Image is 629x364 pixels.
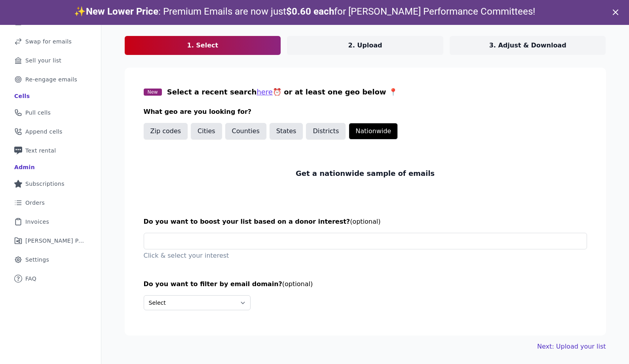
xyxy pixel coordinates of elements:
[144,89,162,96] span: New
[489,41,566,50] p: 3. Adjust & Download
[450,36,606,55] a: 3. Adjust & Download
[25,57,61,64] span: Sell your list
[349,123,398,140] button: Nationwide
[225,123,266,140] button: Counties
[25,75,77,83] span: Re-engage emails
[25,199,45,207] span: Orders
[6,33,95,50] a: Swap for emails
[6,71,95,88] a: Re-engage emails
[6,232,95,249] a: [PERSON_NAME] Performance
[25,180,65,188] span: Subscriptions
[144,251,587,260] p: Click & select your interest
[25,275,36,283] span: FAQ
[348,41,382,50] p: 2. Upload
[306,123,346,140] button: Districts
[6,175,95,192] a: Subscriptions
[6,52,95,69] a: Sell your list
[191,123,222,140] button: Cities
[296,168,435,179] p: Get a nationwide sample of emails
[144,280,282,288] span: Do you want to filter by email domain?
[350,218,380,225] span: (optional)
[257,87,273,98] button: here
[287,36,443,55] a: 2. Upload
[25,218,49,226] span: Invoices
[144,123,188,140] button: Zip codes
[6,251,95,268] a: Settings
[537,342,606,351] a: Next: Upload your list
[144,107,587,117] h3: What geo are you looking for?
[25,147,56,155] span: Text rental
[6,194,95,211] a: Orders
[6,123,95,140] a: Append cells
[270,123,303,140] button: States
[6,213,95,230] a: Invoices
[144,218,350,225] span: Do you want to boost your list based on a donor interest?
[6,270,95,287] a: FAQ
[14,92,30,100] div: Cells
[6,104,95,121] a: Pull cells
[25,237,85,245] span: [PERSON_NAME] Performance
[6,142,95,159] a: Text rental
[167,88,397,96] span: Select a recent search ⏰ or at least one geo below 📍
[25,128,63,136] span: Append cells
[125,36,281,55] a: 1. Select
[282,280,313,288] span: (optional)
[25,109,51,117] span: Pull cells
[187,41,219,50] p: 1. Select
[14,163,35,171] div: Admin
[25,256,49,264] span: Settings
[25,38,72,45] span: Swap for emails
